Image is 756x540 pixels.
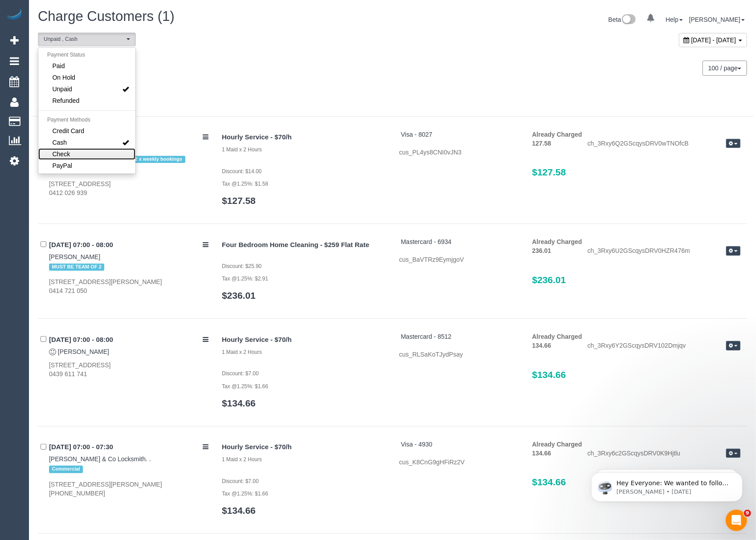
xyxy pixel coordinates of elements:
span: Unpaid [53,85,72,93]
div: ch_3Rxy6Q2GScqysDRV0wTNOfcB [581,139,747,150]
span: Commercial [49,466,83,473]
a: Visa - 4930 [401,441,433,448]
div: ch_3Rxy6U2GScqysDRV0HZR476m [581,246,747,257]
span: On Hold [53,73,75,82]
p: Message from Ellie, sent 1d ago [39,34,154,42]
h4: [DATE] 07:00 - 08:00 [49,336,208,344]
a: $134.66 [222,398,256,408]
img: New interface [621,14,636,26]
strong: 134.66 [532,342,552,349]
a: Mastercard - 6934 [401,238,452,245]
small: Discount: $7.00 [222,478,259,484]
img: Automaid Logo [5,9,23,21]
div: [STREET_ADDRESS][PERSON_NAME] [PHONE_NUMBER] [49,480,208,498]
span: Paid [53,61,65,70]
div: Tags [49,261,208,273]
span: $134.66 [532,477,566,487]
small: Tax @1.25%: $1.66 [222,491,268,497]
strong: 236.01 [532,247,552,254]
strong: Already Charged [532,238,582,245]
span: Refunded [53,96,80,105]
span: Charge Customers (1) [38,8,175,24]
span: Credit Card [53,126,85,135]
div: cus_K8CnG9gHFiRz2V [399,458,519,467]
iframe: Intercom notifications message [578,454,756,516]
strong: Already Charged [532,131,582,138]
span: $236.01 [532,275,566,285]
h4: [DATE] 07:00 - 08:00 [49,241,208,249]
button: Unpaid , Cash [38,32,136,46]
iframe: Intercom live chat [726,510,747,531]
span: 9 [744,510,751,517]
a: $134.66 [222,505,256,516]
div: Tags [49,463,208,475]
div: [STREET_ADDRESS] 0439 611 741 [49,361,208,378]
strong: Already Charged [532,441,582,448]
small: Discount: $14.00 [222,168,262,175]
h4: Hourly Service - $70/h [222,443,386,451]
div: ch_3Rxy6c2GScqysDRV0K9Hjtlu [581,449,747,459]
div: cus_BaVTRz9EymjgoV [399,255,519,264]
span: Cash [53,138,67,147]
div: [STREET_ADDRESS][PERSON_NAME] 0414 721 050 [49,277,208,295]
strong: 127.58 [532,140,552,147]
span: $134.66 [532,369,566,380]
small: 1 Maid x 2 Hours [222,349,262,355]
div: ch_3Rxy6Y2GScqysDRV102Dmjqv [581,341,747,352]
a: Beta [609,16,636,23]
small: 1 Maid x 2 Hours [222,456,262,463]
h4: [DATE] 07:00 - 07:30 [49,443,208,451]
span: Check [53,150,70,158]
span: $127.58 [532,167,566,177]
h4: Four Bedroom Home Cleaning - $259 Flat Rate [222,241,386,249]
small: Tax @1.25%: $1.58 [222,181,268,187]
small: Discount: $7.00 [222,370,259,377]
a: Visa - 8027 [401,131,433,138]
a: [PERSON_NAME] [49,253,100,260]
strong: Already Charged [532,333,582,340]
h4: Hourly Service - $70/h [222,134,386,141]
a: [PERSON_NAME] [58,348,109,355]
div: [STREET_ADDRESS] 0412 026 939 [49,179,208,197]
small: Discount: $25.90 [222,263,262,269]
span: 2 x weekly bookings [132,156,185,163]
h4: Hourly Service - $70/h [222,336,386,344]
small: Tax @1.25%: $2.91 [222,276,268,282]
button: 100 / page [703,61,747,76]
span: [DATE] - [DATE] [691,37,736,44]
a: [PERSON_NAME] & Co Locksmith. . [49,455,151,463]
a: $127.58 [222,195,256,206]
strong: 134.66 [532,450,552,457]
span: Payment Methods [47,117,90,123]
span: PayPal [53,161,72,170]
span: MUST BE TEAM OF 2 [49,264,104,271]
span: Payment Status [47,52,85,58]
span: Unpaid , Cash [44,36,124,43]
small: Tax @1.25%: $1.66 [222,383,268,390]
small: 1 Maid x 2 Hours [222,146,262,153]
a: Mastercard - 8512 [401,333,452,340]
a: [PERSON_NAME] [689,16,745,23]
div: cus_RLSaKoTJydPsay [399,350,519,359]
a: $236.01 [222,290,256,300]
span: Hey Everyone: We wanted to follow up and let you know we have been closely monitoring the account... [39,26,152,122]
div: cus_PL4ys8CNI0vJN3 [399,148,519,157]
nav: Pagination navigation [703,61,747,76]
a: Help [666,16,683,23]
